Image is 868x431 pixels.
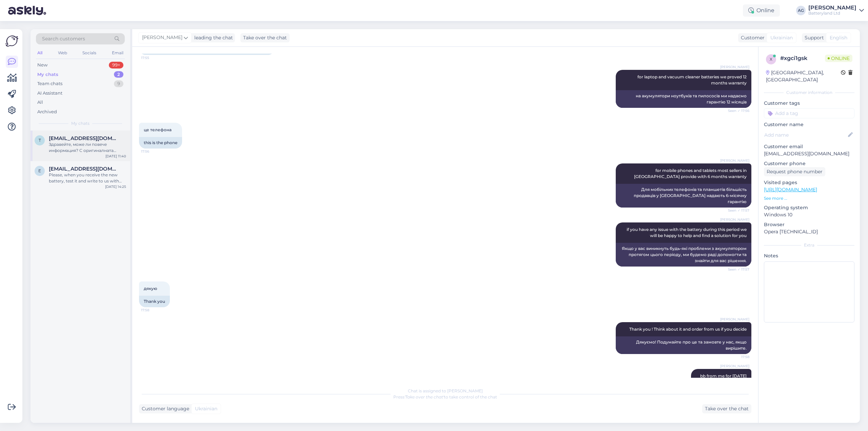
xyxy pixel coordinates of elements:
span: Ukrainian [770,34,793,41]
div: AG [796,6,806,15]
span: 17:56 [141,149,166,154]
p: Opera [TECHNICAL_ID] [764,228,854,235]
div: Support [802,34,824,41]
div: Take over the chat [702,404,751,413]
div: Socials [81,48,98,57]
span: My chats [71,120,90,126]
span: [PERSON_NAME] [720,364,749,369]
span: Seen ✓ 17:56 [724,108,749,113]
div: Web [57,48,68,57]
p: Customer tags [764,100,854,107]
div: [DATE] 11:40 [105,154,126,159]
p: Customer phone [764,160,854,167]
div: Batteryland Ltd [808,11,856,16]
div: Archived [37,109,57,115]
span: Thank you ! Think about it and order from us if you decide [629,327,747,332]
p: Customer email [764,143,854,150]
span: [PERSON_NAME] [720,158,749,163]
span: English [830,34,847,41]
span: bb from me for [DATE] [700,373,747,378]
div: 2 [114,71,123,78]
span: Search customers [42,35,85,42]
img: Askly Logo [5,35,18,47]
span: x [770,57,772,62]
span: Online [825,55,852,62]
div: All [36,48,44,57]
div: Customer [738,34,765,41]
span: for laptop and vacuum cleaner batteries we proved 12 months warranty [637,74,748,85]
div: New [37,62,47,68]
div: All [37,99,43,106]
p: Operating system [764,204,854,211]
div: [DATE] 14:25 [105,184,126,189]
input: Add name [764,131,847,139]
div: Для мобільних телефонів та планшетів більшість продавців у [GEOGRAPHIC_DATA] надають 6-місячну га... [616,184,751,208]
p: [EMAIL_ADDRESS][DOMAIN_NAME] [764,150,854,157]
p: Notes [764,252,854,259]
div: [GEOGRAPHIC_DATA], [GEOGRAPHIC_DATA] [766,69,841,83]
span: Chat is assigned to [PERSON_NAME] [408,388,483,393]
span: Seen ✓ 17:57 [724,208,749,213]
div: 9 [114,80,123,87]
div: Please, when you receive the new battery, test it and write to us with your feedback. [49,172,126,184]
div: Take over the chat [240,33,290,42]
span: [PERSON_NAME] [142,34,182,41]
span: [PERSON_NAME] [720,317,749,322]
div: Здравейте, може ли повече информация? С оригиналната батерия ли ползвате прахосмукачката или със ... [49,141,126,154]
span: Ukrainian [195,405,217,412]
div: Customer information [764,90,854,96]
span: e [38,168,41,173]
p: Visited pages [764,179,854,186]
span: Press to take control of the chat [393,394,497,399]
div: Extra [764,242,854,248]
div: Request phone number [764,167,825,176]
span: if you have any issue with the battery during this period we will be happy to help and find a sol... [627,227,748,238]
div: Team chats [37,80,62,87]
p: Browser [764,221,854,228]
span: for mobile phones and tablets most sellers in [GEOGRAPHIC_DATA] provide with 6 months warranty [634,168,748,179]
div: Customer language [139,405,189,412]
div: Online [743,4,780,17]
p: Windows 10 [764,211,854,218]
a: [URL][DOMAIN_NAME] [764,187,817,193]
span: T [39,138,41,143]
span: 17:55 [141,55,166,60]
p: See more ... [764,195,854,201]
span: eduardharsing@yahoo.com [49,166,119,172]
span: Seen ✓ 17:57 [724,267,749,272]
a: [PERSON_NAME]Batteryland Ltd [808,5,864,16]
div: [PERSON_NAME] [808,5,856,11]
div: Email [111,48,125,57]
span: дякую [144,286,157,291]
div: на акумулятори ноутбуків та пилососів ми надаємо гарантію 12 місяців [616,90,751,108]
div: this is the phone [139,137,182,149]
span: це телефона [144,127,172,132]
div: My chats [37,71,58,78]
div: 99+ [109,62,123,68]
span: 17:58 [141,308,166,313]
i: 'Take over the chat' [405,394,444,399]
div: leading the chat [192,34,233,41]
span: [PERSON_NAME] [720,217,749,222]
div: # xgci1gsk [780,54,825,62]
span: [PERSON_NAME] [720,64,749,70]
div: Дякуємо! Подумайте про це та замовте у нас, якщо вирішите. [616,336,751,354]
div: Thank you [139,296,170,307]
div: Якщо у вас виникнуть будь-які проблеми з акумулятором протягом цього періоду, ми будемо раді допо... [616,243,751,267]
span: 17:58 [724,354,749,359]
input: Add a tag [764,108,854,118]
p: Customer name [764,121,854,128]
div: AI Assistant [37,90,62,97]
span: Tent_ttt@abv.bg [49,135,119,141]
